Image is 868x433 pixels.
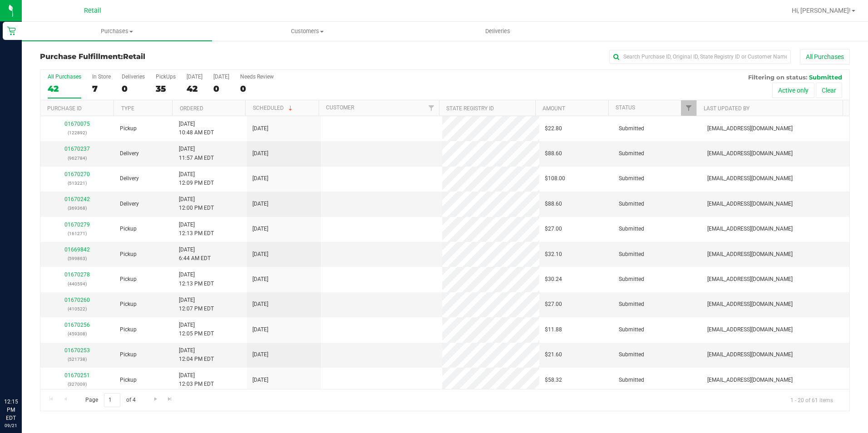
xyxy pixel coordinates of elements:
[252,124,268,133] span: [DATE]
[120,124,137,133] span: Pickup
[156,74,176,80] div: PickUps
[120,350,137,359] span: Pickup
[326,104,354,111] a: Customer
[542,105,565,112] a: Amount
[122,84,145,94] div: 0
[40,53,310,61] h3: Purchase Fulfillment:
[707,174,793,183] span: [EMAIL_ADDRESS][DOMAIN_NAME]
[545,350,562,359] span: $21.60
[240,84,274,94] div: 0
[64,121,90,127] a: 01670075
[212,22,402,41] a: Customers
[545,275,562,284] span: $30.24
[707,275,793,284] span: [EMAIL_ADDRESS][DOMAIN_NAME]
[64,196,90,202] a: 01670242
[681,100,696,116] a: Filter
[619,350,644,359] span: Submitted
[120,275,137,284] span: Pickup
[187,74,202,80] div: [DATE]
[545,124,562,133] span: $22.80
[252,225,268,233] span: [DATE]
[4,422,18,429] p: 09/21
[4,398,18,422] p: 12:15 PM EDT
[92,84,111,94] div: 7
[707,200,793,208] span: [EMAIL_ADDRESS][DOMAIN_NAME]
[212,27,402,35] span: Customers
[403,22,593,41] a: Deliveries
[619,174,644,183] span: Submitted
[545,376,562,384] span: $58.32
[545,174,565,183] span: $108.00
[252,174,268,183] span: [DATE]
[783,393,840,407] span: 1 - 20 of 61 items
[179,271,214,288] span: [DATE] 12:13 PM EDT
[22,27,212,35] span: Purchases
[213,84,229,94] div: 0
[809,74,842,81] span: Submitted
[179,170,214,187] span: [DATE] 12:09 PM EDT
[213,74,229,80] div: [DATE]
[253,105,294,111] a: Scheduled
[179,371,214,389] span: [DATE] 12:03 PM EDT
[707,250,793,259] span: [EMAIL_ADDRESS][DOMAIN_NAME]
[179,120,214,137] span: [DATE] 10:48 AM EDT
[748,74,807,81] span: Filtering on status:
[707,149,793,158] span: [EMAIL_ADDRESS][DOMAIN_NAME]
[156,84,176,94] div: 35
[78,393,143,407] span: Page of 4
[252,200,268,208] span: [DATE]
[84,7,101,15] span: Retail
[64,372,90,379] a: 01670251
[619,225,644,233] span: Submitted
[252,275,268,284] span: [DATE]
[619,376,644,384] span: Submitted
[48,74,81,80] div: All Purchases
[252,376,268,384] span: [DATE]
[46,380,109,389] p: (327009)
[545,250,562,259] span: $32.10
[179,346,214,364] span: [DATE] 12:04 PM EDT
[179,321,214,338] span: [DATE] 12:05 PM EDT
[120,174,139,183] span: Delivery
[64,146,90,152] a: 01670237
[46,330,109,338] p: (459308)
[707,350,793,359] span: [EMAIL_ADDRESS][DOMAIN_NAME]
[800,49,850,64] button: All Purchases
[122,74,145,80] div: Deliveries
[149,393,162,405] a: Go to the next page
[473,27,523,35] span: Deliveries
[619,149,644,158] span: Submitted
[619,250,644,259] span: Submitted
[46,154,109,162] p: (962784)
[619,275,644,284] span: Submitted
[424,100,439,116] a: Filter
[179,195,214,212] span: [DATE] 12:00 PM EDT
[163,393,177,405] a: Go to the last page
[120,200,139,208] span: Delivery
[545,200,562,208] span: $88.60
[120,149,139,158] span: Delivery
[252,149,268,158] span: [DATE]
[180,105,203,112] a: Ordered
[707,225,793,233] span: [EMAIL_ADDRESS][DOMAIN_NAME]
[545,300,562,309] span: $27.00
[707,124,793,133] span: [EMAIL_ADDRESS][DOMAIN_NAME]
[47,105,82,112] a: Purchase ID
[46,305,109,313] p: (410522)
[619,200,644,208] span: Submitted
[104,393,120,407] input: 1
[187,84,202,94] div: 42
[619,325,644,334] span: Submitted
[179,296,214,313] span: [DATE] 12:07 PM EDT
[22,22,212,41] a: Purchases
[619,124,644,133] span: Submitted
[46,128,109,137] p: (122892)
[46,254,109,263] p: (599863)
[792,7,851,14] span: Hi, [PERSON_NAME]!
[46,179,109,187] p: (513221)
[64,271,90,278] a: 01670278
[120,225,137,233] span: Pickup
[707,325,793,334] span: [EMAIL_ADDRESS][DOMAIN_NAME]
[64,347,90,354] a: 01670253
[619,300,644,309] span: Submitted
